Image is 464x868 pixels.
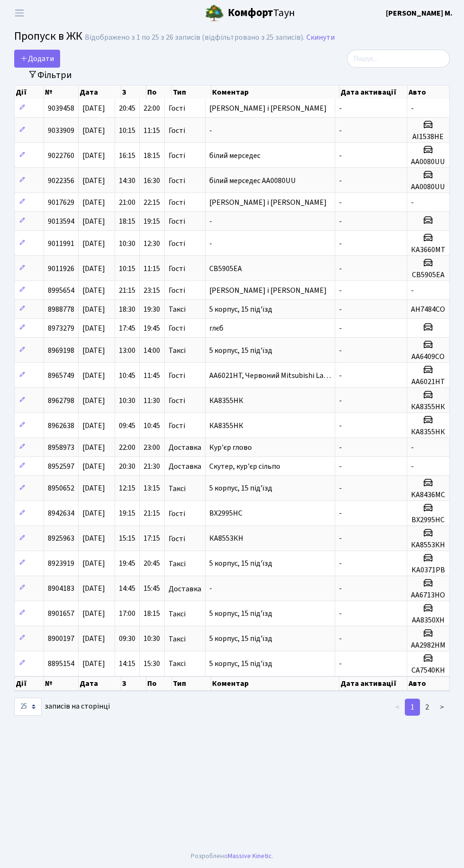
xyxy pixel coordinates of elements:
span: 21:15 [143,509,160,519]
span: 16:15 [119,150,135,161]
span: КА8355НК [209,395,243,406]
th: Авто [408,676,450,691]
span: [DATE] [82,216,105,227]
span: 10:15 [119,125,135,136]
span: Гості [169,152,185,159]
span: Гості [169,177,185,184]
a: Додати [14,50,60,68]
span: - [209,125,212,136]
span: - [339,150,342,161]
span: Гості [169,240,185,247]
span: - [209,238,212,249]
span: 15:15 [119,534,135,544]
span: Таксі [169,347,186,354]
span: СВ5905ЕА [209,263,242,274]
a: > [434,699,450,716]
th: Дата активації [339,86,408,99]
span: [DATE] [82,150,105,161]
span: 10:15 [119,263,135,274]
span: 8988778 [48,304,74,315]
span: 20:45 [119,103,135,114]
span: - [339,483,342,494]
span: 5 корпус, 15 під'їзд [209,345,272,356]
span: [DATE] [82,197,105,208]
span: Кур'єр глово [209,442,252,453]
span: Гості [169,218,185,225]
th: Дата [79,676,121,691]
span: [DATE] [82,421,105,431]
span: Гості [169,199,185,206]
span: 21:30 [143,461,160,472]
th: Дата [79,86,121,99]
th: По [146,676,171,691]
span: Гості [169,127,185,134]
span: - [411,103,414,114]
span: 9033909 [48,125,74,136]
th: З [121,86,146,99]
span: [DATE] [82,323,105,333]
span: 09:45 [119,421,135,431]
span: 9013594 [48,216,74,227]
h5: KA0371PB [411,566,446,575]
span: 8904183 [48,584,74,594]
span: 18:30 [119,304,135,315]
span: білий мерседес [209,150,260,161]
span: Гості [169,372,185,379]
span: 8942634 [48,509,74,519]
select: записів на сторінці [14,698,42,716]
a: 1 [405,699,420,716]
span: Доставка [169,444,201,451]
span: [DATE] [82,634,105,644]
th: Дата активації [339,676,408,691]
span: Гості [169,324,185,332]
span: - [209,216,212,227]
span: 22:15 [143,197,160,208]
th: Тип [172,676,211,691]
span: 12:30 [143,238,160,249]
span: 10:30 [119,395,135,406]
span: ВХ2995НС [209,509,242,519]
span: Скутер, кур'єр сільпо [209,461,280,472]
span: - [339,559,342,569]
h5: CA7540KH [411,666,446,675]
span: [DATE] [82,584,105,594]
th: Авто [408,86,450,99]
span: [DATE] [82,658,105,669]
span: Таксі [169,610,186,618]
span: Гості [169,422,185,430]
span: - [339,175,342,186]
th: Коментар [211,676,339,691]
span: AA6021HT, Червоний Mitsubishi La… [209,370,331,381]
a: Скинути [306,33,335,42]
span: 15:30 [143,658,160,669]
span: - [411,197,414,208]
h5: КА3660МТ [411,245,446,254]
span: - [339,421,342,431]
span: 21:15 [119,285,135,296]
span: Таксі [169,560,186,568]
h5: КА8355НК [411,403,446,412]
span: 10:30 [119,238,135,249]
span: - [339,442,342,453]
span: 17:00 [119,609,135,619]
span: 11:30 [143,395,160,406]
span: КА8355НК [209,421,243,431]
span: - [339,461,342,472]
h5: СВ5905ЕА [411,271,446,280]
h5: АІ1538НЕ [411,132,446,141]
span: Пропуск в ЖК [14,28,82,44]
span: 8965749 [48,370,74,381]
h5: AA2982HM [411,641,446,650]
span: - [411,442,414,453]
th: Коментар [211,86,339,99]
span: 17:15 [143,534,160,544]
span: [DATE] [82,238,105,249]
span: 11:45 [143,370,160,381]
span: Гості [169,105,185,112]
span: 14:45 [119,584,135,594]
span: - [339,216,342,227]
span: 9017629 [48,197,74,208]
span: - [339,584,342,594]
span: 17:45 [119,323,135,333]
span: - [339,534,342,544]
